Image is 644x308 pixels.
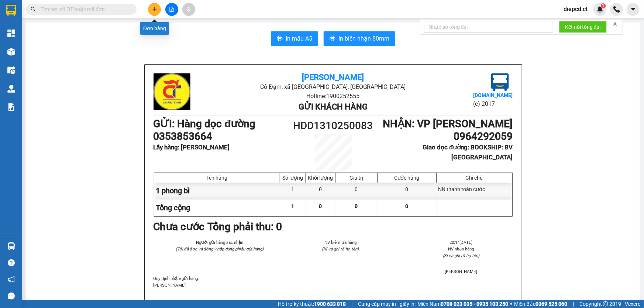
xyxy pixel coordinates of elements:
span: Tổng cộng [156,203,190,212]
span: notification [8,276,15,283]
button: aim [182,3,195,16]
li: 20:14[DATE] [410,239,513,246]
img: icon-new-feature [597,6,603,13]
h1: 0964292059 [378,130,513,143]
span: Kết nối tổng đài [565,23,601,31]
div: Giá trị [337,175,375,181]
div: 1 [280,183,306,199]
sup: 1 [601,3,606,8]
span: | [351,300,352,308]
i: (Kí và ghi rõ họ tên) [322,246,359,252]
button: Kết nối tổng đài [559,21,607,33]
span: In biên nhận 80mm [338,34,389,43]
img: logo-vxr [6,5,16,16]
span: question-circle [8,259,15,266]
span: 1 [292,203,295,209]
h1: HDD1310250083 [288,118,378,134]
span: plus [152,7,157,12]
b: Chưa cước [154,221,205,233]
li: [PERSON_NAME] [410,268,513,275]
b: Tổng phải thu: 0 [208,221,282,233]
img: warehouse-icon [7,85,15,93]
button: caret-down [627,3,640,16]
b: Lấy hàng : [PERSON_NAME] [154,143,230,151]
img: logo.jpg [154,73,190,110]
i: (Tôi đã đọc và đồng ý nộp dung phiếu gửi hàng) [176,246,264,252]
li: NV kiểm tra hàng [289,239,392,246]
span: printer [330,35,335,42]
strong: 0369 525 060 [535,301,567,307]
div: 0 [335,183,378,199]
li: Cổ Đạm, xã [GEOGRAPHIC_DATA], [GEOGRAPHIC_DATA] [213,82,453,91]
span: Miền Nam [417,300,508,308]
img: solution-icon [7,103,15,111]
div: Cước hàng [379,175,434,181]
div: NN thanh toán cước [437,183,512,199]
i: (Kí và ghi rõ họ tên) [443,253,480,258]
span: 0 [319,203,322,209]
img: dashboard-icon [7,30,15,37]
span: Miền Bắc [514,300,567,308]
span: aim [186,7,191,12]
div: Tên hàng [156,175,278,181]
span: Hỗ trợ kỹ thuật: [278,300,346,308]
span: copyright [603,301,608,307]
span: diepcd.ct [558,4,593,14]
button: file-add [165,3,178,16]
div: Số lượng [282,175,304,181]
img: logo.jpg [491,73,509,91]
div: Ghi chú [438,175,510,181]
span: message [8,293,15,300]
span: 1 [602,3,605,8]
b: NHẬN : VP [PERSON_NAME] [383,118,513,130]
p: [PERSON_NAME] [154,282,513,288]
span: 0 [405,203,408,209]
li: NV nhận hàng [410,246,513,252]
span: caret-down [630,6,637,13]
li: (c) 2017 [473,99,513,108]
img: phone-icon [613,6,620,13]
h1: 0353853664 [154,130,288,143]
b: Gửi khách hàng [299,102,368,111]
span: printer [277,35,283,42]
li: Người gửi hàng xác nhận [168,239,271,246]
img: warehouse-icon [7,48,15,56]
span: 0 [355,203,358,209]
span: search [31,7,36,12]
div: 1 phong bì [154,183,280,199]
div: 0 [306,183,335,199]
div: Khối lượng [308,175,333,181]
b: Giao dọc đường: BOOKSHIP: BV [GEOGRAPHIC_DATA] [423,143,513,161]
div: Quy định nhận/gửi hàng : [154,275,513,288]
input: Nhập số tổng đài [424,21,553,33]
button: printerIn biên nhận 80mm [324,31,395,46]
strong: 1900 633 818 [314,301,346,307]
span: ⚪️ [510,302,512,305]
li: Hotline: 1900252555 [213,91,453,101]
span: Cung cấp máy in - giấy in: [358,300,416,308]
img: warehouse-icon [7,242,15,250]
span: In mẫu A5 [286,34,312,43]
span: file-add [169,7,174,12]
b: [DOMAIN_NAME] [473,92,513,98]
strong: 0708 023 035 - 0935 103 250 [441,301,508,307]
span: | [573,300,574,308]
button: printerIn mẫu A5 [271,31,318,46]
button: plus [148,3,161,16]
b: [PERSON_NAME] [302,73,364,82]
div: Đơn hàng [140,22,169,35]
img: warehouse-icon [7,66,15,74]
input: Tìm tên, số ĐT hoặc mã đơn [41,5,128,13]
span: close [613,21,618,26]
b: GỬI : Hàng dọc đường [154,118,256,130]
div: 0 [378,183,436,199]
